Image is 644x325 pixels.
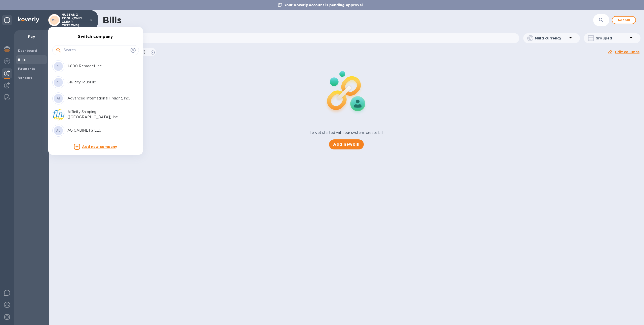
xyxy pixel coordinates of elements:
[67,96,131,101] p: Advanced International Freight, Inc.
[57,96,60,100] b: AI
[67,80,131,85] p: 616 city liquor llc
[56,80,61,84] b: 6L
[67,109,131,120] p: Affinity Shipping ([GEOGRAPHIC_DATA]) Inc.
[67,64,131,69] p: 1-800 Remodel, Inc.
[64,46,129,54] input: Search
[82,144,117,150] p: Add new company
[67,128,131,133] p: AG CABINETS LLC
[56,129,61,132] b: AL
[57,64,60,68] b: 1I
